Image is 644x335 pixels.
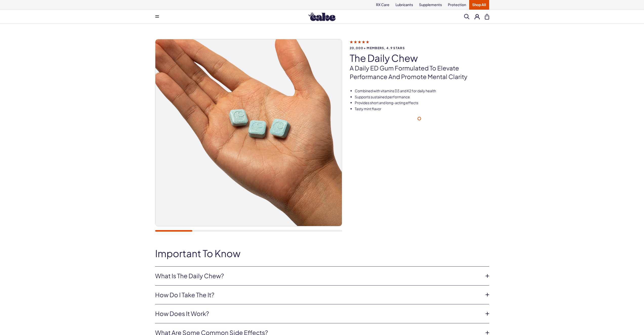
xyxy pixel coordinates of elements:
p: A Daily ED Gum Formulated To Elevate Performance And Promote Mental Clarity [350,64,489,81]
li: Supports sustained performance [355,95,489,100]
li: Provides short and long-acting effects [355,100,489,105]
a: 20,000+ members, 4.9 stars [350,40,489,50]
img: The Daily Chew [155,39,342,226]
a: How do i take the it? [155,291,481,299]
li: Combined with vitamins D3 and K2 for daily health [355,88,489,94]
li: Tasty mint flavor [355,106,489,111]
h2: Important To Know [155,248,489,259]
img: Hello Cake [308,12,336,21]
a: How Does it Work? [155,309,481,318]
h1: The Daily Chew [350,53,489,63]
a: What Is The Daily Chew? [155,272,481,280]
span: 20,000+ members, 4.9 stars [350,46,489,50]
